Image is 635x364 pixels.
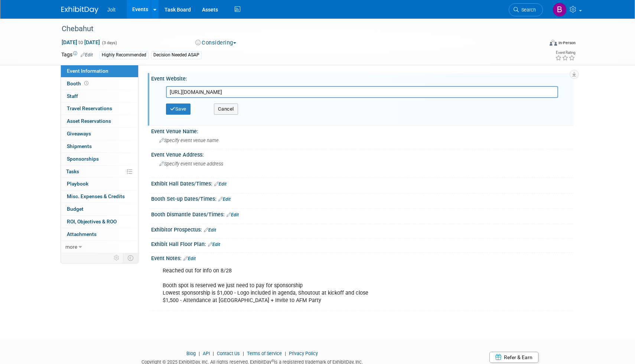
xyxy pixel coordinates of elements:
span: Specify event venue name [159,138,219,143]
a: Blog [186,351,196,356]
div: Event Venue Name: [151,126,574,135]
a: Staff [61,90,138,102]
td: Personalize Event Tab Strip [110,253,123,263]
button: Considering [193,39,239,47]
sup: ® [271,359,274,363]
div: Booth Set-up Dates/Times: [151,193,574,203]
span: ROI, Objectives & ROO [67,219,117,224]
a: Attachments [61,228,138,240]
span: Sponsorships [67,156,99,162]
div: Chebahut [59,22,532,36]
div: Event Format [499,39,576,50]
button: Save [166,104,190,115]
a: Terms of Service [247,351,282,356]
a: Edit [218,197,231,202]
div: Exhibit Hall Floor Plan: [151,239,574,248]
div: Booth Dismantle Dates/Times: [151,209,574,219]
div: Highly Recommended [100,51,149,59]
a: Event Information [61,65,138,77]
a: Edit [183,256,196,261]
img: Format-Inperson.png [550,40,557,46]
a: Privacy Policy [289,351,318,356]
span: Jolt [107,7,115,13]
input: Enter URL [166,86,558,98]
span: Playbook [67,181,88,187]
button: Cancel [214,104,238,115]
span: Booth [67,81,90,86]
a: Shipments [61,140,138,153]
a: Giveaways [61,128,138,140]
span: | [283,351,288,356]
span: more [65,244,77,250]
span: Budget [67,206,84,212]
a: Travel Reservations [61,102,138,115]
span: Specify event venue address [159,161,223,167]
span: Misc. Expenses & Credits [67,193,125,199]
a: Booth [61,78,138,90]
span: Asset Reservations [67,118,111,124]
td: Toggle Event Tabs [123,253,139,263]
div: Decision Needed ASAP [151,51,202,59]
span: Event Information [67,68,108,74]
a: Refer & Earn [489,352,538,363]
a: more [61,241,138,253]
a: Edit [227,212,239,217]
img: Brooke Valderrama [553,3,567,17]
div: Reached out for info on 8/28 Booth spot is reserved we just need to pay for sponsorship Lowest sp... [157,263,492,308]
div: In-Person [558,40,576,46]
span: Staff [67,93,78,99]
div: Exhibit Hall Dates/Times: [151,178,574,188]
a: Misc. Expenses & Credits [61,190,138,203]
a: Playbook [61,178,138,190]
span: Giveaways [67,131,91,137]
div: Exhibitor Prospectus: [151,224,574,234]
a: Contact Us [217,351,240,356]
a: Search [509,3,543,16]
span: Search [519,7,536,13]
a: Tasks [61,165,138,178]
img: ExhibitDay [61,6,98,14]
a: Edit [208,242,220,247]
a: Sponsorships [61,153,138,165]
span: to [77,39,84,45]
span: Attachments [67,231,97,237]
div: Event Venue Address: [151,149,574,158]
span: Travel Reservations [67,105,112,111]
span: Shipments [67,143,92,149]
span: Tasks [66,168,79,174]
div: Event Rating [555,51,575,55]
a: Asset Reservations [61,115,138,127]
div: Event Website: [151,73,574,82]
a: Edit [81,52,93,58]
span: [DATE] [DATE] [61,39,100,46]
span: | [197,351,202,356]
span: | [211,351,216,356]
a: Edit [204,227,216,233]
span: Booth not reserved yet [83,81,90,86]
td: Tags [61,51,93,59]
a: Edit [214,181,227,187]
a: API [203,351,210,356]
div: Event Notes: [151,253,574,262]
a: ROI, Objectives & ROO [61,216,138,228]
a: Budget [61,203,138,215]
span: (3 days) [101,40,117,45]
span: | [241,351,246,356]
